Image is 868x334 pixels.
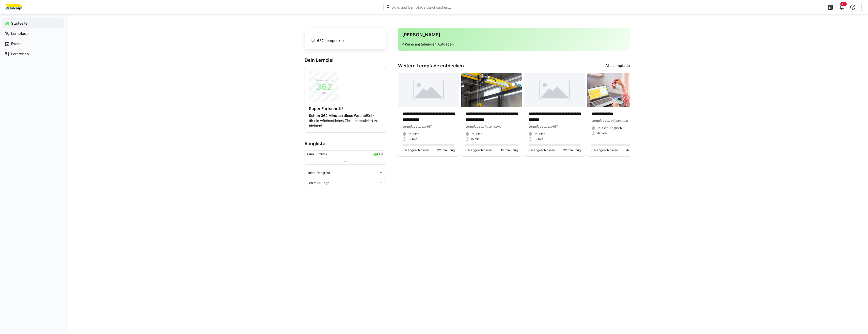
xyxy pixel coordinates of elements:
[407,132,419,136] span: Deutsch
[309,113,367,118] strong: Schon 362 Minuten diese Woche!
[437,148,455,152] span: 32 min übrig
[591,119,605,123] span: Lernpfad
[542,125,558,128] span: von smART
[377,153,380,156] div: LP
[305,141,386,146] h3: Rangliste
[842,3,845,6] span: 9+
[461,73,522,107] img: image
[416,125,432,128] span: von smART
[309,113,382,128] p: Setze dir ein wöchentliches Ziel, um motiviert zu bleiben!
[407,137,417,141] span: 32 min
[470,137,480,141] span: 15 min
[307,153,314,156] div: Rang
[524,73,585,107] img: image
[402,125,416,128] span: Lernpfad
[319,153,327,156] div: Team
[605,63,630,69] a: Alle Lernpfade
[528,125,542,128] span: Lernpfad
[528,148,555,152] span: 0% abgeschlossen
[465,125,479,128] span: Lernpfad
[307,171,330,175] span: Team-Rangliste
[465,148,492,152] span: 0% abgeschlossen
[402,32,626,38] h3: [PERSON_NAME]
[470,132,482,136] span: Deutsch
[398,63,464,69] h3: Weitere Lernpfade entdecken
[596,131,607,135] span: 2h 52m
[317,38,344,43] span: 637 Lernpunkte
[501,148,518,152] span: 15 min übrig
[307,181,329,185] span: Letzte 30 Tage
[563,148,581,152] span: 32 min übrig
[533,137,543,141] span: 32 min
[381,152,384,156] a: ø
[309,106,382,111] h4: Super Fortschritt!
[605,119,628,123] span: von edyoucated
[591,148,618,152] span: 0% abgeschlossen
[596,126,622,130] span: Deutsch, Englisch
[587,73,648,107] img: image
[398,73,459,107] img: image
[479,125,501,128] span: von hasenkamp
[305,57,386,63] h3: Dein Lernziel
[625,148,644,152] span: 2h 52m übrig
[533,132,545,136] span: Deutsch
[402,148,429,152] span: 0% abgeschlossen
[391,5,482,9] input: Skills und Lernpfade durchsuchen…
[402,42,626,47] p: √ Keine anstehenden Aufgaben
